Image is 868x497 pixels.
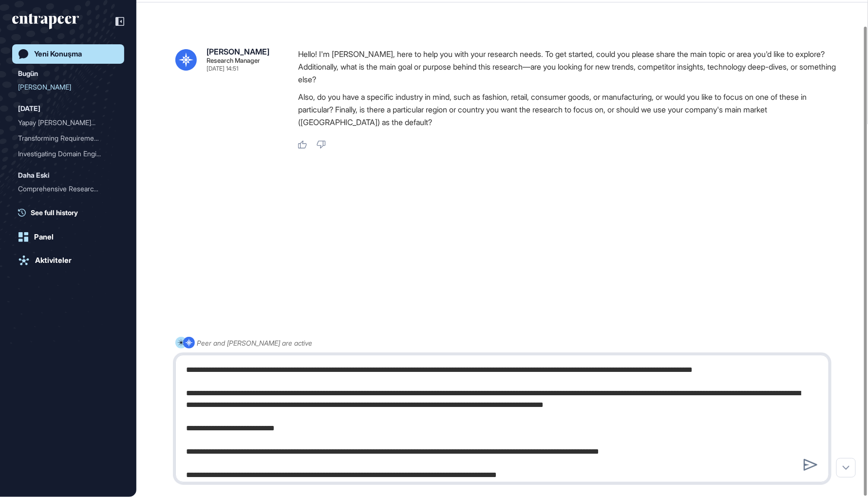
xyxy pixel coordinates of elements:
[18,146,111,162] div: Investigating Domain Engi...
[18,68,38,79] div: Bugün
[18,130,111,146] div: Transforming Requirements...
[18,181,118,197] div: Comprehensive Research Report on AI-Based Software Engineering (AI-SWE) and Its Current Trends
[12,227,124,247] a: Panel
[18,103,40,114] div: [DATE]
[18,146,118,162] div: Investigating Domain Engineering's Role in AI-Based Software Engineering and Its Impact on Agent-...
[18,207,124,218] a: See full history
[18,115,118,130] div: Yapay Zeka Tabanlı Yazılım Mühendisliği ve Ajan Tabanlı Yazılım Geliştirme Yaşam Döngüsü ile Gere...
[31,207,78,218] span: See full history
[207,66,238,72] div: [DATE] 14:51
[12,44,124,64] a: Yeni Konuşma
[298,91,837,129] p: Also, do you have a specific industry in mind, such as fashion, retail, consumer goods, or manufa...
[207,48,269,55] div: [PERSON_NAME]
[298,48,837,86] p: Hello! I'm [PERSON_NAME], here to help you with your research needs. To get started, could you pl...
[12,251,124,270] a: Aktiviteler
[35,256,72,265] div: Aktiviteler
[18,79,111,95] div: [PERSON_NAME]
[18,169,50,181] div: Daha Eski
[18,79,118,95] div: Reese
[18,181,111,197] div: Comprehensive Research Re...
[18,130,118,146] div: Transforming Requirements and Technical Analysis in AI-Based Software Engineering and Agent-Based...
[18,115,111,130] div: Yapay [PERSON_NAME]...
[197,337,313,349] div: Peer and [PERSON_NAME] are active
[12,14,79,29] div: entrapeer-logo
[34,50,82,58] div: Yeni Konuşma
[207,57,260,64] div: Research Manager
[34,233,54,241] div: Panel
